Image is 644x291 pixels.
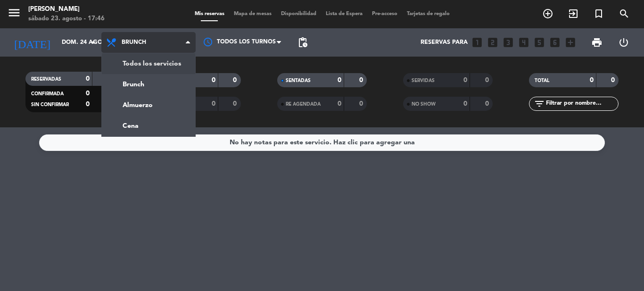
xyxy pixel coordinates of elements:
[564,36,577,49] i: add_box
[286,102,321,107] span: RE AGENDADA
[549,36,561,49] i: looks_6
[611,77,617,83] strong: 0
[28,14,105,24] div: sábado 23. agosto - 17:46
[610,28,637,57] div: LOG OUT
[31,102,69,107] span: SIN CONFIRMAR
[31,91,64,96] span: CONFIRMADA
[230,137,415,148] div: No hay notas para este servicio. Haz clic para agregar una
[86,75,90,82] strong: 0
[593,8,604,19] i: turned_in_not
[86,101,90,108] strong: 0
[618,37,629,48] i: power_settings_new
[28,5,105,14] div: [PERSON_NAME]
[233,100,239,107] strong: 0
[102,53,195,74] a: Todos los servicios
[88,37,99,48] i: arrow_drop_down
[31,77,61,82] span: RESERVADAS
[463,100,467,107] strong: 0
[421,39,468,46] span: Reservas para
[568,8,579,19] i: exit_to_app
[338,100,341,107] strong: 0
[297,37,308,48] span: pending_actions
[212,77,215,83] strong: 0
[338,77,341,83] strong: 0
[102,116,195,136] a: Cena
[212,100,215,107] strong: 0
[485,77,491,83] strong: 0
[102,95,195,116] a: Almuerzo
[359,77,365,83] strong: 0
[463,77,467,83] strong: 0
[591,37,603,48] span: print
[518,36,530,49] i: looks_4
[7,6,21,20] i: menu
[487,36,499,49] i: looks_two
[471,36,483,49] i: looks_one
[7,32,57,53] i: [DATE]
[534,98,545,109] i: filter_list
[412,78,435,83] span: SERVIDAS
[367,11,402,17] span: Pre-acceso
[535,78,549,83] span: TOTAL
[359,100,365,107] strong: 0
[321,11,367,17] span: Lista de Espera
[102,74,195,95] a: Brunch
[122,39,146,46] span: Brunch
[229,11,276,17] span: Mapa de mesas
[619,8,630,19] i: search
[412,102,436,107] span: NO SHOW
[542,8,553,19] i: add_circle_outline
[502,36,514,49] i: looks_3
[402,11,454,17] span: Tarjetas de regalo
[590,77,594,83] strong: 0
[276,11,321,17] span: Disponibilidad
[485,100,491,107] strong: 0
[190,11,229,17] span: Mis reservas
[7,6,21,23] button: menu
[86,90,90,97] strong: 0
[545,99,618,109] input: Filtrar por nombre...
[233,77,239,83] strong: 0
[533,36,545,49] i: looks_5
[286,78,311,83] span: SENTADAS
